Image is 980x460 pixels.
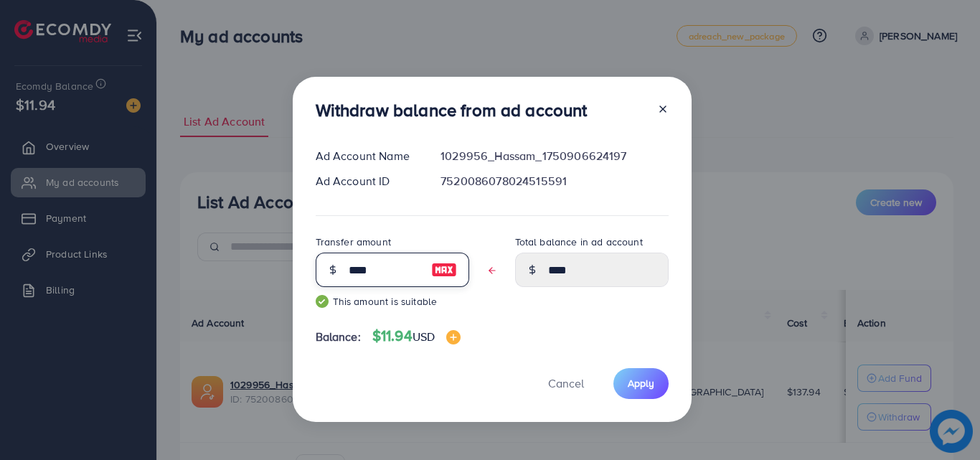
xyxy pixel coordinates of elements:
[316,295,329,308] img: guide
[304,173,430,189] div: Ad Account ID
[515,235,643,249] label: Total balance in ad account
[446,330,461,344] img: image
[628,376,654,390] span: Apply
[429,173,679,189] div: 7520086078024515591
[548,375,584,391] span: Cancel
[530,368,602,399] button: Cancel
[304,148,430,164] div: Ad Account Name
[316,235,391,249] label: Transfer amount
[613,368,669,399] button: Apply
[316,100,588,121] h3: Withdraw balance from ad account
[316,329,361,345] span: Balance:
[413,329,435,344] span: USD
[316,294,469,309] small: This amount is suitable
[372,327,461,345] h4: $11.94
[429,148,679,164] div: 1029956_Hassam_1750906624197
[431,261,457,278] img: image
